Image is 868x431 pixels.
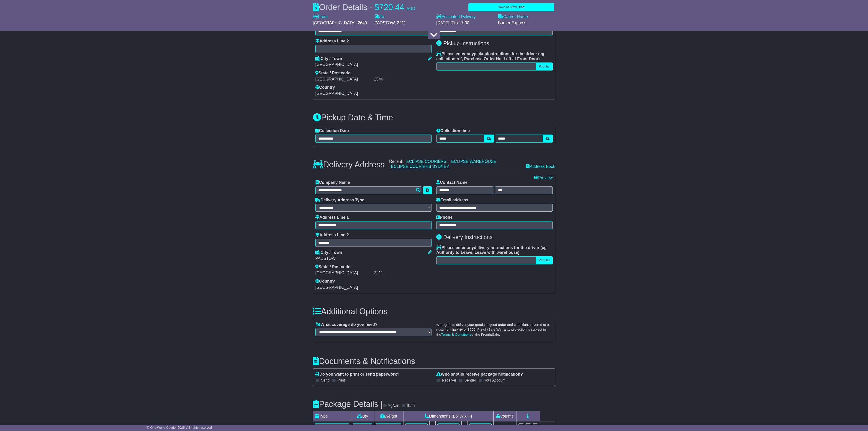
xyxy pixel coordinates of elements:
label: Carrier Name [498,14,528,19]
label: Address Line 2 [315,39,349,44]
button: Popular [536,256,553,264]
div: [GEOGRAPHIC_DATA] [315,62,432,67]
span: [GEOGRAPHIC_DATA] [315,91,358,96]
label: Company Name [315,180,350,185]
a: Terms & Conditions [441,332,471,336]
a: Preview [534,175,553,180]
div: [GEOGRAPHIC_DATA] [315,270,373,275]
div: 2211 [374,270,432,275]
small: We agree to deliver your goods in good order and condition, covered to a maximum liability of $ .... [436,323,549,336]
h3: Package Details | [313,400,383,409]
label: Send [321,378,329,382]
label: Do you want to print or send paperwork? [315,372,399,377]
td: Dimensions (L x W x H) [403,411,494,421]
label: State / Postcode [315,71,350,76]
span: Delivery Instructions [443,234,493,240]
span: PADSTOW [375,21,395,25]
label: Print [337,378,345,382]
div: 2640 [374,77,432,82]
a: ECLIPSE COURIERS SYDNEY [391,164,449,169]
button: Save as New Draft [468,3,554,11]
span: [GEOGRAPHIC_DATA] [313,21,355,25]
span: AUD [406,6,415,11]
label: City / Town [315,56,342,61]
span: Pickup Instructions [443,40,489,46]
div: Recent: [389,159,521,169]
div: PADSTOW [315,256,432,261]
h3: Additional Options [313,307,555,316]
td: Weight [374,411,403,421]
span: pickup [474,52,487,56]
label: State / Postcode [315,265,350,270]
h3: Pickup Date & Time [313,113,555,122]
label: What coverage do you need? [315,322,378,327]
label: Collection Date [315,128,349,133]
span: © One World Courier 2025. All rights reserved. [147,426,213,429]
a: ECLIPSE WAREHOUSE [451,159,496,164]
div: Order Details - [313,2,415,12]
h3: Delivery Address [313,160,385,169]
label: Estimated Delivery [436,14,493,19]
label: To [375,14,384,19]
label: Please enter any instructions for the driver ( ) [436,52,553,61]
label: Address Line 2 [315,233,349,238]
label: Email address [436,198,468,203]
label: City / Town [315,250,342,255]
span: delivery [474,245,489,250]
td: Volume [493,411,516,421]
label: Sender [464,378,476,382]
a: ECLIPSE COURIERS [406,159,446,164]
span: [GEOGRAPHIC_DATA] [315,285,358,290]
span: 250 [470,327,475,331]
label: Please enter any instructions for the driver ( ) [436,245,553,255]
label: Receiver [442,378,456,382]
span: eg collection ref, Purchase Order No, Left at Front Door [436,52,544,61]
label: Your Account [484,378,506,382]
span: , 2640 [355,21,367,25]
label: Country [315,85,335,90]
label: kg/cm [388,403,399,408]
label: Phone [436,215,452,220]
button: Popular [536,62,553,70]
label: lb/in [407,403,415,408]
div: [GEOGRAPHIC_DATA] [315,77,373,82]
label: Country [315,279,335,284]
span: 720.44 [379,3,404,12]
label: Contact Name [436,180,467,185]
label: Address Line 1 [315,215,349,220]
td: Qty [351,411,374,421]
td: Type [313,411,351,421]
div: [DATE] (Fri) 17:00 [436,21,493,26]
div: Border Express [498,21,555,26]
span: $ [375,3,379,12]
label: Delivery Address Type [315,198,364,203]
label: Collection time [436,128,470,133]
label: From [313,14,328,19]
label: Who should receive package notification? [436,372,523,377]
h3: Documents & Notifications [313,357,555,366]
a: Address Book [526,164,555,169]
span: , 2211 [395,21,406,25]
span: eg Authority to Leave, Leave with warehouse [436,245,547,255]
